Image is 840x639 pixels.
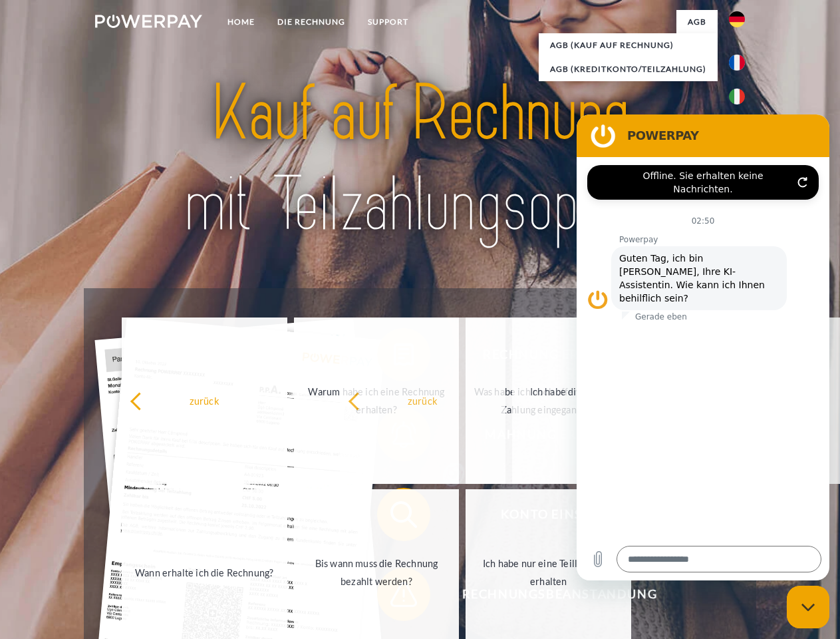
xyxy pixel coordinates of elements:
[729,89,745,105] img: it
[539,57,718,81] a: AGB (Kreditkonto/Teilzahlung)
[266,10,356,34] a: DIE RECHNUNG
[216,10,266,34] a: Home
[539,33,718,57] a: AGB (Kauf auf Rechnung)
[474,554,623,590] div: Ich habe nur eine Teillieferung erhalten
[729,55,745,71] img: fr
[356,10,420,34] a: SUPPORT
[676,10,718,34] a: agb
[130,563,279,581] div: Wann erhalte ich die Rechnung?
[787,586,829,628] iframe: Schaltfläche zum Öffnen des Messaging-Fensters; Konversation läuft
[302,554,452,590] div: Bis wann muss die Rechnung bezahlt werden?
[520,383,670,419] div: Ich habe die Rechnung bereits bezahlt
[95,15,202,28] img: logo-powerpay-white.svg
[130,391,279,409] div: zurück
[348,391,497,409] div: zurück
[127,64,713,255] img: title-powerpay_de.svg
[729,11,745,27] img: de
[577,114,829,580] iframe: Messaging-Fenster
[302,383,452,419] div: Warum habe ich eine Rechnung erhalten?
